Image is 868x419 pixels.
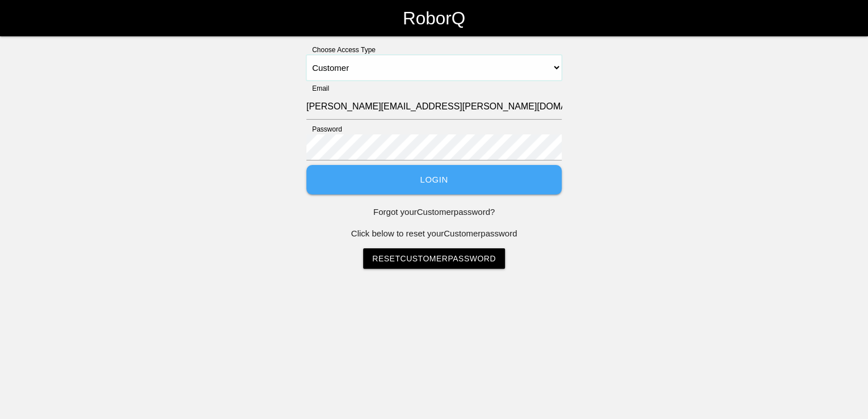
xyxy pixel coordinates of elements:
a: ResetCustomerPassword [363,248,505,269]
label: Email [306,83,329,94]
button: Login [306,165,562,195]
p: Click below to reset your Customer password [306,227,562,240]
label: Password [306,124,342,134]
p: Forgot your Customer password? [306,206,562,219]
label: Choose Access Type [306,45,376,55]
